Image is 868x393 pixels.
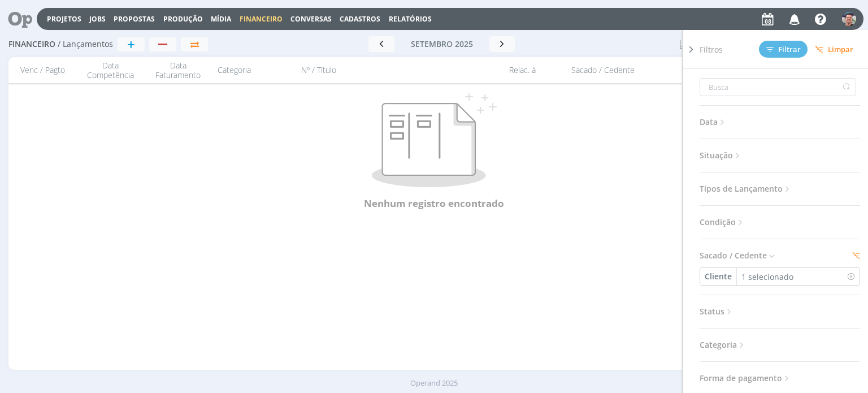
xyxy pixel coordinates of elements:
[700,304,734,319] span: Status
[700,371,792,386] span: Forma de pagamento
[212,61,297,80] div: Categoria
[411,38,473,49] span: setembro 2025
[700,78,856,96] input: Busca
[163,14,203,24] a: Produção
[240,14,283,24] span: Financeiro
[700,248,776,263] span: Sacado / Cedente
[160,15,206,24] button: Produção
[737,271,796,283] div: 1 selecionado
[700,115,727,129] span: Data
[700,148,743,163] span: Situação
[127,37,135,51] span: +
[700,215,745,230] span: Condição
[340,14,380,24] span: Cadastros
[47,14,81,24] a: Projetos
[114,14,155,24] span: Propostas
[741,271,796,283] div: 1 selecionado
[76,61,144,80] div: Data Competência
[841,9,857,29] button: C
[766,46,801,53] span: Filtrar
[33,196,835,211] div: Nenhum registro encontrado
[110,15,158,24] button: Propostas
[700,44,723,55] span: Filtros
[394,36,489,52] button: setembro 2025
[700,182,792,196] span: Tipos de Lançamento
[8,40,55,49] span: Financeiro
[207,15,235,24] button: Mídia
[385,15,435,24] button: Relatórios
[236,15,286,24] button: Financeiro
[8,61,76,80] div: Venc / Pagto
[759,41,808,58] button: Filtrar
[301,66,336,75] span: Nº / Título
[290,14,332,24] a: Conversas
[44,15,85,24] button: Projetos
[118,37,145,51] button: +
[86,15,109,24] button: Jobs
[336,15,384,24] button: Cadastros
[808,41,861,58] button: Limpar
[144,61,212,80] div: Data Faturamento
[372,93,497,187] img: Nenhum registro encontrado
[211,14,231,24] a: Mídia
[566,61,707,80] div: Sacado / Cedente
[700,338,747,352] span: Categoria
[815,45,853,54] span: Limpar
[504,61,566,80] div: Relac. à
[58,40,113,49] span: / Lançamentos
[389,14,432,24] a: Relatórios
[89,14,106,24] a: Jobs
[287,15,335,24] button: Conversas
[842,12,856,26] img: C
[700,268,736,285] button: Cliente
